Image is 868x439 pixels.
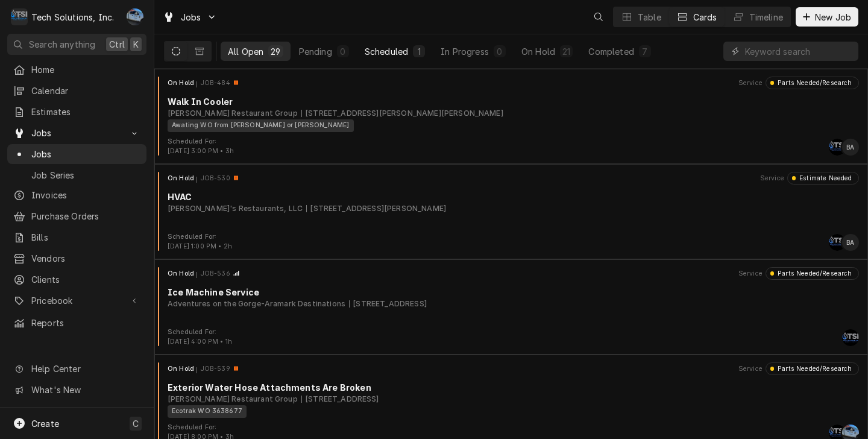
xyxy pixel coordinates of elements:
div: Tech Solutions, Inc. [31,11,114,24]
div: Tech Solutions, Inc.'s Avatar [11,8,28,25]
div: Card Header Secondary Content [738,77,859,89]
span: Estimates [31,106,140,118]
div: Pending [299,45,332,58]
button: Search anythingCtrlK [7,34,146,55]
div: Object State [168,78,197,88]
a: Reports [7,313,146,333]
div: Object Extra Context Header [738,269,763,279]
div: Object Subtext Primary [168,394,298,405]
a: Go to Pricebook [7,291,146,311]
div: Brian Alexander's Avatar [842,234,859,251]
a: Estimates [7,102,146,122]
a: Vendors [7,248,146,268]
div: Object ID [201,269,230,279]
div: Job Card: JOB-536 [154,259,868,355]
div: Object Subtext Secondary [349,298,427,309]
div: Card Header Primary Content [168,267,240,279]
a: Go to Jobs [158,7,222,27]
span: Job Series [31,169,140,182]
div: Object Status [766,267,859,279]
div: Card Header Primary Content [168,362,240,374]
span: Jobs [31,127,122,139]
div: Object Extra Context Footer Label [168,327,232,337]
span: Vendors [31,252,140,265]
div: BA [842,234,859,251]
div: On Hold [521,45,555,58]
div: Card Footer [159,327,863,347]
span: [DATE] 3:00 PM • 3h [168,147,234,155]
div: Object Subtext Secondary [301,108,503,119]
div: BA [842,139,859,156]
div: Card Header [159,172,863,184]
div: Card Footer [159,232,863,251]
div: 7 [641,45,649,58]
span: K [133,38,139,51]
div: Card Footer Extra Context [168,327,232,347]
div: Object Extra Context Header [760,174,784,183]
span: Ctrl [109,38,125,51]
div: AF [829,139,846,156]
div: Parts Needed/Research [774,78,852,88]
div: Object Tag List [168,119,855,132]
span: New Job [813,11,854,24]
span: Invoices [31,189,140,201]
div: Card Header Secondary Content [738,362,859,374]
div: Card Footer Primary Content [829,234,859,251]
span: Home [31,63,140,76]
div: Card Body [159,95,863,131]
div: Awating WO from [PERSON_NAME] or [PERSON_NAME] [168,119,354,132]
div: Object Title [168,381,859,394]
a: Invoices [7,185,146,205]
div: Object Subtext Secondary [306,203,446,214]
div: Object Tag List [168,405,855,418]
div: Ecotrak WO 3638677 [168,405,247,418]
div: Object Subtext [168,298,859,309]
a: Calendar [7,81,146,101]
div: Object Status [787,172,859,184]
a: Bills [7,227,146,247]
div: Shaun Booth's Avatar [842,329,859,346]
span: Create [31,418,59,429]
div: Card Footer Extra Context [168,137,234,156]
span: [DATE] 4:00 PM • 1h [168,338,232,346]
div: Card Header Primary Content [168,172,240,184]
div: Object Extra Context Header [738,364,763,374]
span: Pricebook [31,294,122,307]
a: Jobs [7,144,146,164]
div: Card Header [159,362,863,374]
div: Austin Fox's Avatar [829,139,846,156]
div: Object Subtext Primary [168,108,298,119]
input: Keyword search [745,42,852,61]
div: 29 [271,45,280,58]
span: Clients [31,273,140,286]
button: New Job [796,7,858,27]
div: Object Subtext [168,108,859,119]
span: What's New [31,384,139,396]
div: Scheduled [365,45,408,58]
div: Timeline [749,11,783,24]
div: Object Title [168,191,859,203]
div: Object Title [168,286,859,298]
div: Object Extra Context Footer Value [168,242,232,251]
div: 0 [339,45,347,58]
div: Table [638,11,661,24]
div: Object Extra Context Footer Value [168,337,232,347]
span: Purchase Orders [31,210,140,223]
div: Completed [588,45,634,58]
div: Job Card: JOB-484 [154,69,868,164]
div: Estimate Needed [796,174,852,183]
div: Austin Fox's Avatar [829,234,846,251]
div: Card Footer Extra Context [168,232,232,251]
div: Card Body [159,381,863,417]
a: Home [7,60,146,80]
div: 0 [496,45,503,58]
div: Object Extra Context Header [738,78,763,88]
button: Open search [589,7,608,27]
span: Help Center [31,362,139,375]
span: Reports [31,317,140,329]
div: Object State [168,364,197,374]
a: Job Series [7,165,146,185]
div: Card Header Secondary Content [760,172,859,184]
a: Purchase Orders [7,206,146,226]
div: Object Extra Context Footer Label [168,423,234,432]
